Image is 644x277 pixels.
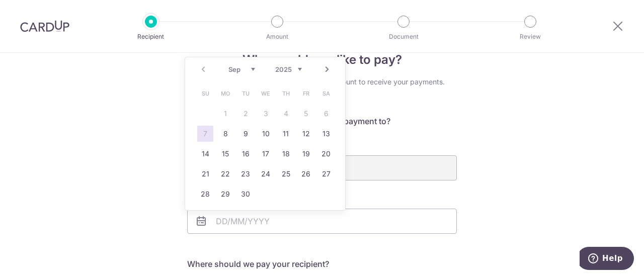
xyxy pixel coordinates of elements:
a: 21 [197,166,213,182]
p: Recipient [114,32,188,42]
a: 7 [197,126,213,142]
a: 18 [278,146,294,162]
a: 11 [278,126,294,142]
a: 30 [237,186,254,202]
a: 25 [278,166,294,182]
a: 8 [217,126,233,142]
h5: Where should we pay your recipient? [187,258,457,270]
span: Friday [298,85,314,102]
a: 15 [217,146,233,162]
p: Review [493,32,568,42]
input: DD/MM/YYYY [187,209,457,234]
a: 20 [318,146,334,162]
a: 26 [298,166,314,182]
span: Saturday [318,85,334,102]
a: 23 [237,166,254,182]
a: 29 [217,186,233,202]
span: Tuesday [237,85,254,102]
p: Document [366,32,441,42]
a: 14 [197,146,213,162]
span: Monday [217,85,233,102]
a: 24 [258,166,274,182]
a: 22 [217,166,233,182]
a: 13 [318,126,334,142]
a: 12 [298,126,314,142]
span: Thursday [278,85,294,102]
a: 16 [237,146,254,162]
a: 19 [298,146,314,162]
a: Next [321,63,333,75]
span: Sunday [197,85,213,102]
img: CardUp [20,20,69,32]
span: Wednesday [258,85,274,102]
a: 28 [197,186,213,202]
a: 9 [237,126,254,142]
a: 17 [258,146,274,162]
iframe: Opens a widget where you can find more information [580,247,634,272]
a: 10 [258,126,274,142]
a: 27 [318,166,334,182]
p: Amount [240,32,314,42]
